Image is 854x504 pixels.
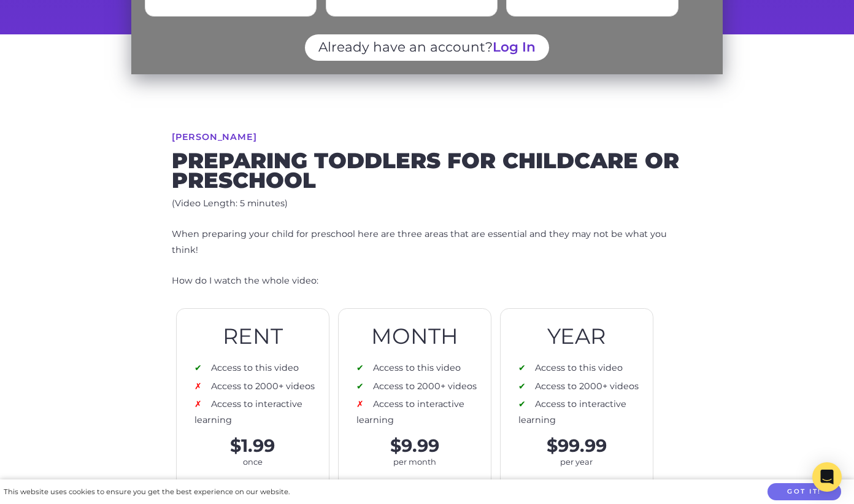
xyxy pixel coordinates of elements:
[194,360,322,376] li: Access to this video
[194,397,322,428] li: Access to interactive learning
[177,437,329,455] p: $1.99
[172,151,682,190] h2: Preparing toddlers for childcare or preschool
[501,327,653,346] h2: Year
[177,455,329,469] p: once
[339,437,491,455] p: $9.99
[305,34,548,61] p: Already have an account?
[356,379,484,395] li: Access to 2000+ videos
[518,360,646,376] li: Access to this video
[767,483,841,501] button: Got it!
[172,196,682,212] p: (Video Length: 5 minutes)
[4,486,290,498] div: This website uses cookies to ensure you get the best experience on our website.
[356,360,484,376] li: Access to this video
[172,133,256,141] a: [PERSON_NAME]
[493,39,536,55] a: Log In
[177,327,329,346] h2: Rent
[172,273,682,289] p: How do I watch the whole video:
[812,462,842,492] div: Open Intercom Messenger
[339,327,491,346] h2: Month
[194,379,322,395] li: Access to 2000+ videos
[339,455,491,469] p: per month
[501,437,653,455] p: $99.99
[172,227,682,258] p: When preparing your child for preschool here are three areas that are essential and they may not ...
[518,379,646,395] li: Access to 2000+ videos
[356,397,484,428] li: Access to interactive learning
[501,455,653,469] p: per year
[518,397,646,428] li: Access to interactive learning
